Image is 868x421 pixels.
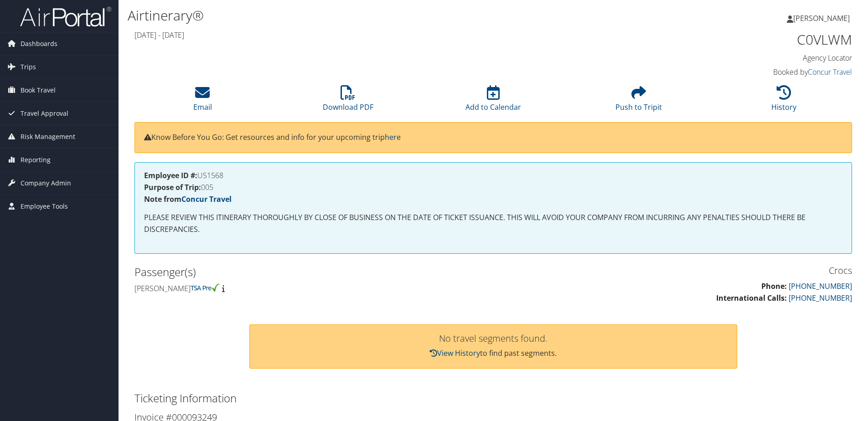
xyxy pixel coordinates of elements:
a: Add to Calendar [465,90,521,112]
h4: Booked by [683,67,852,77]
p: Know Before You Go: Get resources and info for your upcoming trip [144,132,842,144]
span: Travel Approval [21,102,68,125]
a: View History [430,348,480,358]
h1: Airtinerary® [128,6,615,25]
h4: 005 [144,184,842,191]
a: here [385,132,401,142]
a: [PHONE_NUMBER] [789,281,852,291]
span: [PERSON_NAME] [793,13,850,23]
a: History [771,90,796,112]
h3: No travel segments found. [259,334,727,343]
h1: C0VLWM [683,30,852,49]
a: Concur Travel [808,67,852,77]
span: Company Admin [21,172,71,195]
h4: [PERSON_NAME] [134,283,486,293]
span: Trips [21,56,36,78]
strong: Note from [144,194,232,204]
a: Push to Tripit [615,90,662,112]
p: to find past segments. [259,348,727,359]
img: tsa-precheck.png [191,283,220,292]
h4: Agency Locator [683,53,852,63]
span: Risk Management [21,125,75,148]
span: Dashboards [21,32,57,55]
span: Employee Tools [21,195,68,218]
strong: International Calls: [716,293,787,303]
a: Email [193,90,212,112]
span: Reporting [21,149,51,171]
a: Concur Travel [181,194,232,204]
strong: Phone: [761,281,787,291]
img: airportal-logo.png [20,6,111,27]
a: Download PDF [323,90,373,112]
h3: Crocs [500,264,852,277]
h4: [DATE] - [DATE] [134,30,669,40]
span: Book Travel [21,79,56,102]
h4: US1568 [144,172,842,179]
h2: Ticketing Information [134,390,852,406]
p: PLEASE REVIEW THIS ITINERARY THOROUGHLY BY CLOSE OF BUSINESS ON THE DATE OF TICKET ISSUANCE. THIS... [144,212,842,235]
strong: Employee ID #: [144,170,197,180]
strong: Purpose of Trip: [144,182,201,192]
a: [PERSON_NAME] [787,5,859,32]
a: [PHONE_NUMBER] [789,293,852,303]
h2: Passenger(s) [134,264,486,280]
